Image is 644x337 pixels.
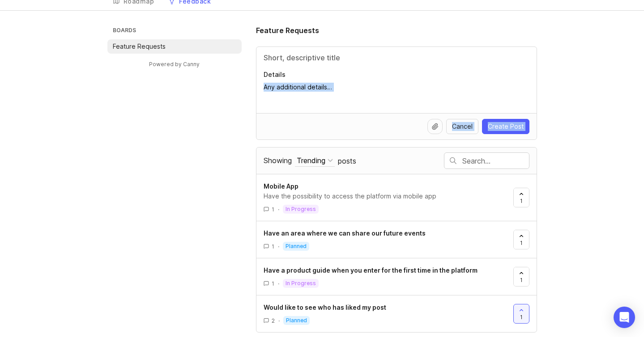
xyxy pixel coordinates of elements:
span: 1 [520,313,523,321]
span: 1 [272,206,274,213]
input: Search… [462,156,529,166]
button: Showing [295,155,335,167]
span: Have an area where we can share our future events [264,229,426,237]
button: 1 [513,267,529,286]
span: Cancel [452,122,473,131]
p: Details [264,70,529,79]
h1: Feature Requests [256,25,319,36]
div: · [278,243,279,250]
a: Have a product guide when you enter for the first time in the platform1·in progress [264,265,513,288]
a: Powered by Canny [148,59,201,69]
textarea: Details [264,83,529,101]
span: Create Post [488,122,524,131]
span: 2 [272,317,275,324]
span: Mobile App [264,182,299,190]
span: Would like to see who has liked my post [264,303,386,311]
a: Mobile AppHave the possibility to access the platform via mobile app1·in progress [264,181,513,214]
div: · [278,280,279,287]
a: Would like to see who has liked my post2·planned [264,303,513,325]
button: Create Post [482,119,529,134]
button: Cancel [446,119,478,134]
h3: Boards [111,25,242,38]
span: 1 [272,243,274,250]
span: 1 [520,276,523,284]
a: Have an area where we can share our future events1·planned [264,228,513,251]
div: Open Intercom Messenger [614,307,635,328]
div: · [278,206,279,213]
p: Feature Requests [113,42,166,51]
p: planned [286,317,307,324]
button: 1 [513,188,529,207]
div: Trending [297,156,325,165]
span: 1 [272,280,274,287]
button: 1 [513,230,529,249]
p: in progress [286,280,316,287]
span: 1 [520,197,523,205]
p: planned [286,243,307,250]
div: · [278,317,280,324]
button: 1 [513,304,529,324]
p: in progress [286,206,316,213]
a: Feature Requests [107,39,242,54]
span: Showing [264,156,292,165]
span: Have a product guide when you enter for the first time in the platform [264,266,478,274]
span: posts [338,156,356,166]
span: 1 [520,239,523,247]
input: Title [264,52,529,63]
div: Have the possibility to access the platform via mobile app [264,191,506,201]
